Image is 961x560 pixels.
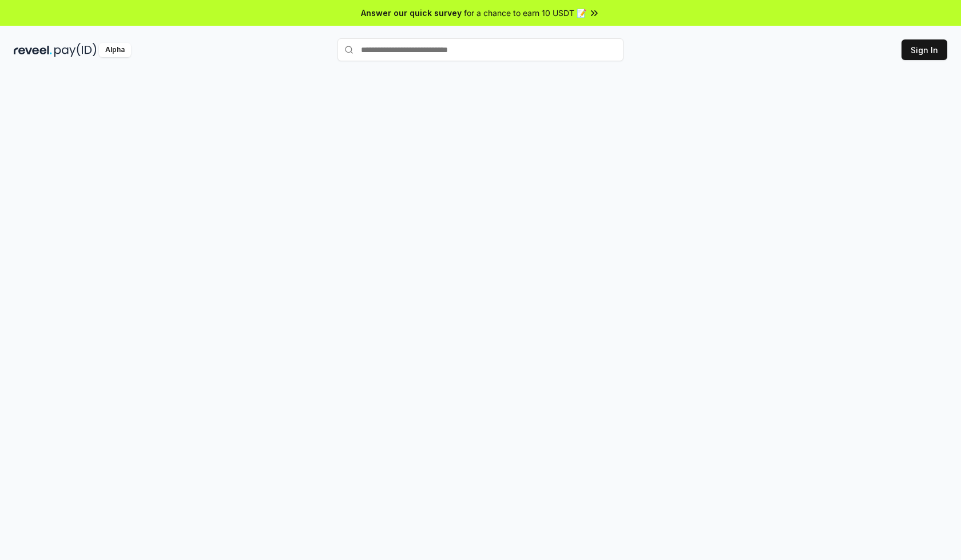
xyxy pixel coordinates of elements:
[54,43,97,57] img: pay_id
[99,43,131,57] div: Alpha
[14,43,52,57] img: reveel_dark
[361,7,462,19] span: Answer our quick survey
[902,39,947,60] button: Sign In
[464,7,586,19] span: for a chance to earn 10 USDT 📝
